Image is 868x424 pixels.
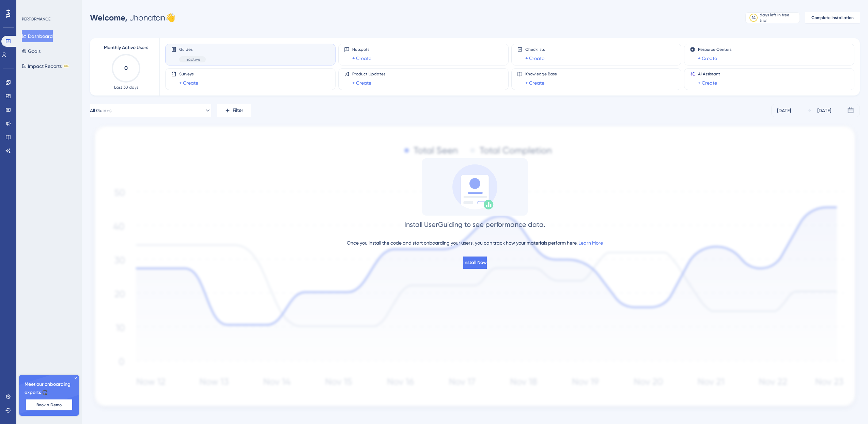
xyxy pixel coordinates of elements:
[752,15,756,20] div: 14
[525,79,544,87] a: + Create
[525,71,557,77] span: Knowledge Base
[463,259,487,267] span: Install Now
[463,257,487,269] button: Install Now
[22,45,41,57] button: Goals
[352,79,371,87] a: + Create
[817,106,831,115] div: [DATE]
[525,54,544,62] a: + Create
[36,402,62,408] span: Book a Demo
[104,44,148,52] span: Monthly Active Users
[352,54,371,62] a: + Create
[352,47,371,52] span: Hotspots
[179,47,206,52] span: Guides
[124,65,128,71] text: 0
[404,220,545,229] div: Install UserGuiding to see performance data.
[352,71,385,77] span: Product Updates
[22,16,50,22] div: PERFORMANCE
[90,13,127,23] span: Welcome,
[114,85,138,90] span: Last 30 days
[811,15,854,20] span: Complete Installation
[233,106,243,115] span: Filter
[347,239,603,247] div: Once you install the code and start onboarding your users, you can track how your materials perfo...
[26,399,72,410] button: Book a Demo
[217,104,251,117] button: Filter
[179,79,198,87] a: + Create
[777,106,791,115] div: [DATE]
[22,30,53,42] button: Dashboard
[525,47,545,52] span: Checklists
[698,47,731,52] span: Resource Centers
[760,12,797,23] div: days left in free trial
[805,12,860,23] button: Complete Installation
[90,106,111,115] span: All Guides
[63,64,69,68] div: BETA
[22,60,69,72] button: Impact ReportsBETA
[179,71,198,77] span: Surveys
[698,79,717,87] a: + Create
[90,104,211,117] button: All Guides
[90,123,860,412] img: 1ec67ef948eb2d50f6bf237e9abc4f97.svg
[185,57,200,62] span: Inactive
[578,240,603,246] a: Learn More
[25,380,74,397] span: Meet our onboarding experts 🎧
[698,54,717,62] a: + Create
[698,71,720,77] span: AI Assistant
[90,12,175,23] div: Jhonatan 👋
